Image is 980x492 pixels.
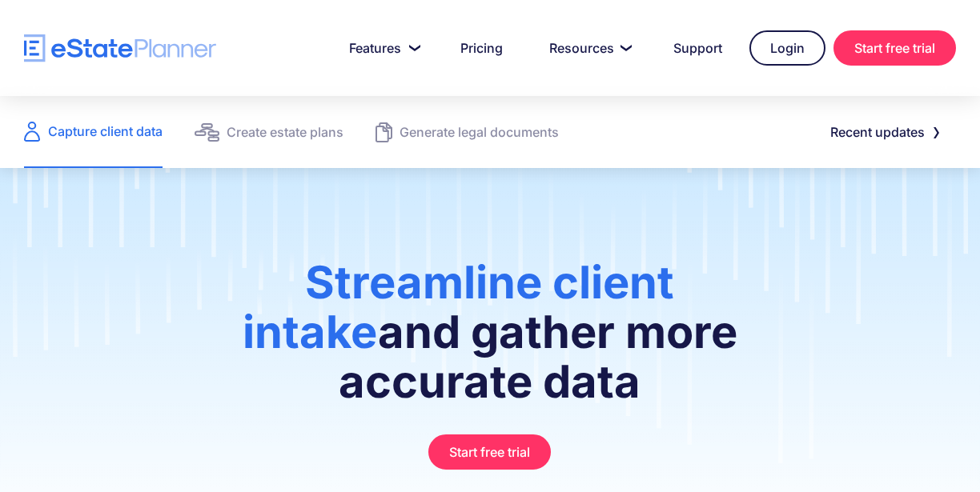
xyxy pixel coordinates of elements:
[530,32,646,64] a: Resources
[330,32,433,64] a: Features
[243,255,675,359] span: Streamline client intake
[811,116,956,148] a: Recent updates
[24,34,216,62] a: home
[830,121,925,143] div: Recent updates
[195,96,343,168] a: Create estate plans
[24,96,163,168] a: Capture client data
[376,96,559,168] a: Generate legal documents
[749,30,825,66] a: Login
[654,32,741,64] a: Support
[48,120,163,142] div: Capture client data
[833,30,956,66] a: Start free trial
[441,32,522,64] a: Pricing
[428,434,551,470] a: Start free trial
[400,121,559,143] div: Generate legal documents
[220,258,760,422] h1: and gather more accurate data
[227,121,343,143] div: Create estate plans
